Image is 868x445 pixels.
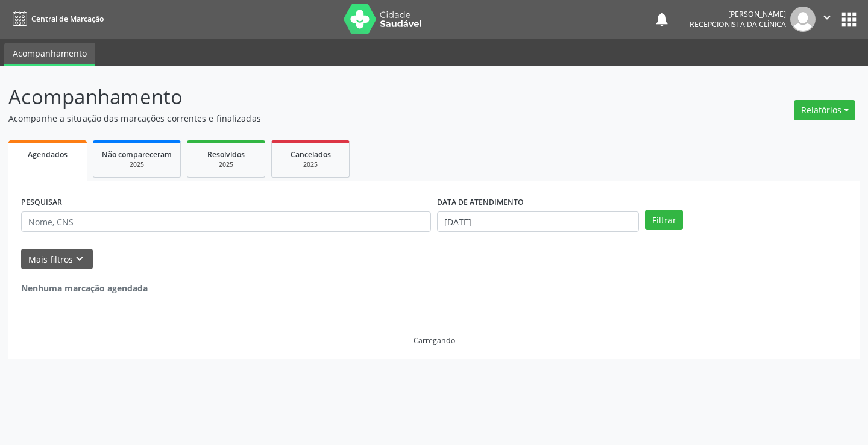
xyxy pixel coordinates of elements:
[8,9,104,29] a: Central de Marcação
[820,11,834,24] i: 
[21,193,62,212] label: PESQUISAR
[690,19,786,30] span: Recepcionista da clínica
[414,335,455,346] div: Carregando
[794,100,855,120] button: Relatórios
[4,43,95,66] a: Acompanhamento
[8,112,604,125] p: Acompanhe a situação das marcações correntes e finalizadas
[196,160,256,169] div: 2025
[280,160,341,169] div: 2025
[816,7,838,32] button: 
[31,14,104,24] span: Central de Marcação
[653,11,670,28] button: notifications
[207,149,245,160] span: Resolvidos
[437,211,639,232] input: Selecione um intervalo
[790,7,816,32] img: img
[291,149,331,160] span: Cancelados
[102,160,172,169] div: 2025
[21,282,148,294] strong: Nenhuma marcação agendada
[437,193,524,212] label: DATA DE ATENDIMENTO
[645,210,683,230] button: Filtrar
[28,149,68,160] span: Agendados
[8,82,604,112] p: Acompanhamento
[73,252,86,266] i: keyboard_arrow_down
[690,9,786,19] div: [PERSON_NAME]
[21,211,431,232] input: Nome, CNS
[838,9,860,30] button: apps
[21,249,93,270] button: Mais filtroskeyboard_arrow_down
[102,149,172,160] span: Não compareceram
